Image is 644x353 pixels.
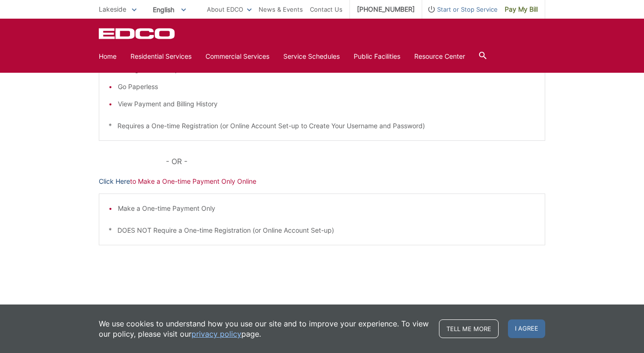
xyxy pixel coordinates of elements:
[310,4,343,14] a: Contact Us
[99,318,430,339] p: We use cookies to understand how you use our site and to improve your experience. To view our pol...
[259,4,303,14] a: News & Events
[166,155,545,168] p: - OR -
[207,4,252,14] a: About EDCO
[354,51,400,62] a: Public Facilities
[109,225,535,235] p: * DOES NOT Require a One-time Registration (or Online Account Set-up)
[118,203,535,214] li: Make a One-time Payment Only
[109,121,535,131] p: * Requires a One-time Registration (or Online Account Set-up to Create Your Username and Password)
[99,5,126,13] span: Lakeside
[508,319,545,338] span: I agree
[118,99,535,109] li: View Payment and Billing History
[283,51,340,62] a: Service Schedules
[192,329,241,339] a: privacy policy
[505,4,538,14] span: Pay My Bill
[99,28,176,39] a: EDCD logo. Return to the homepage.
[99,51,116,62] a: Home
[206,51,269,62] a: Commercial Services
[414,51,465,62] a: Resource Center
[99,176,130,187] a: Click Here
[146,2,193,17] span: English
[439,319,499,338] a: Tell me more
[130,51,192,62] a: Residential Services
[99,176,545,187] p: to Make a One-time Payment Only Online
[118,82,535,92] li: Go Paperless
